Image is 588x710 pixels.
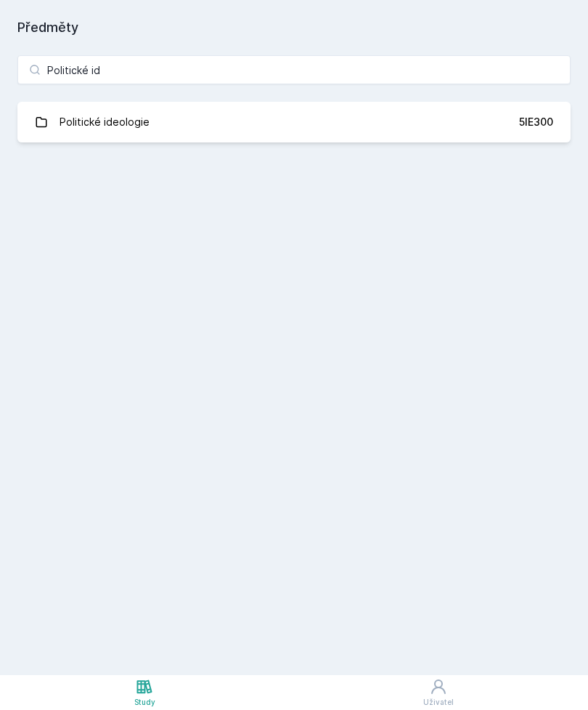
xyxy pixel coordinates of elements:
a: Politické ideologie 5IE300 [17,102,571,142]
h1: Předměty [17,17,571,38]
div: Uživatel [423,697,454,708]
div: Study [134,697,155,708]
input: Název nebo ident předmětu… [17,55,571,84]
div: 5IE300 [519,115,553,129]
div: Politické ideologie [60,108,150,137]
